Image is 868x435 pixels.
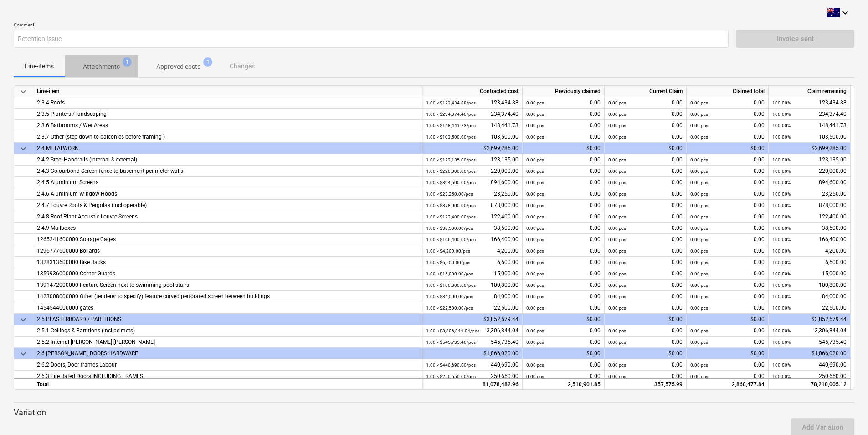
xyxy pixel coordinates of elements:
[772,268,847,280] div: 15,000.00
[690,359,765,371] div: 0.00
[523,143,605,154] div: $0.00
[772,249,791,254] small: 100.00%
[426,283,476,288] small: 1.00 × $100,800.00 / pcs
[608,211,683,223] div: 0.00
[426,325,519,337] div: 3,306,844.04
[690,374,708,379] small: 0.00 pcs
[426,109,519,120] div: 234,374.40
[526,109,601,120] div: 0.00
[526,234,601,245] div: 0.00
[772,280,847,291] div: 100,800.00
[37,268,418,280] div: 1359936000000 Corner Guards
[608,260,626,265] small: 0.00 pcs
[37,371,418,382] div: 2.6.3 Fire Rated Doors INCLUDING FRAMES
[608,340,626,345] small: 0.00 pcs
[426,203,476,208] small: 1.00 × $878,000.00 / pcs
[526,362,544,368] small: 0.00 pcs
[772,302,847,314] div: 22,500.00
[690,260,708,265] small: 0.00 pcs
[690,340,708,345] small: 0.00 pcs
[426,257,519,268] div: 6,500.00
[526,120,601,131] div: 0.00
[526,245,601,257] div: 0.00
[426,371,519,382] div: 250,650.00
[426,154,519,166] div: 123,135.00
[772,271,791,276] small: 100.00%
[37,188,418,200] div: 2.4.6 Aluminium Window Hoods
[690,249,708,254] small: 0.00 pcs
[690,280,765,291] div: 0.00
[37,154,418,166] div: 2.4.2 Steel Handrails (internal & external)
[83,62,120,72] p: Attachments
[37,200,418,211] div: 2.4.7 Louvre Roofs & Pergolas (incl operable)
[608,223,683,234] div: 0.00
[526,192,544,197] small: 0.00 pcs
[37,109,418,120] div: 2.3.5 Planters / landscaping
[772,283,791,288] small: 100.00%
[526,291,601,302] div: 0.00
[608,154,683,166] div: 0.00
[690,203,708,208] small: 0.00 pcs
[690,257,765,268] div: 0.00
[605,314,687,325] div: $0.00
[690,337,765,348] div: 0.00
[608,180,626,185] small: 0.00 pcs
[690,211,765,223] div: 0.00
[426,374,476,379] small: 1.00 × $250,650.00 / pcs
[690,97,765,109] div: 0.00
[37,348,418,359] div: 2.6 [PERSON_NAME], DOORS HARDWARE
[608,109,683,120] div: 0.00
[772,337,847,348] div: 545,735.40
[608,100,626,105] small: 0.00 pcs
[772,100,791,105] small: 100.00%
[690,154,765,166] div: 0.00
[690,120,765,131] div: 0.00
[690,325,765,337] div: 0.00
[690,157,708,162] small: 0.00 pcs
[608,200,683,211] div: 0.00
[37,325,418,337] div: 2.5.1 Ceilings & Partitions (incl pelmets)
[690,123,708,128] small: 0.00 pcs
[772,260,791,265] small: 100.00%
[772,328,791,333] small: 100.00%
[526,112,544,117] small: 0.00 pcs
[687,378,769,389] div: 2,868,477.84
[526,169,544,174] small: 0.00 pcs
[526,177,601,188] div: 0.00
[426,260,470,265] small: 1.00 × $6,500.00 / pcs
[608,294,626,299] small: 0.00 pcs
[687,348,769,359] div: $0.00
[608,188,683,200] div: 0.00
[526,97,601,109] div: 0.00
[426,245,519,257] div: 4,200.00
[772,180,791,185] small: 100.00%
[772,291,847,302] div: 84,000.00
[772,223,847,234] div: 38,500.00
[690,234,765,245] div: 0.00
[14,22,729,30] p: Comment
[690,192,708,197] small: 0.00 pcs
[608,157,626,162] small: 0.00 pcs
[526,223,601,234] div: 0.00
[690,135,708,140] small: 0.00 pcs
[523,348,605,359] div: $0.00
[772,123,791,128] small: 100.00%
[772,245,847,257] div: 4,200.00
[37,211,418,223] div: 2.4.8 Roof Plant Acoustic Louvre Screens
[608,325,683,337] div: 0.00
[608,131,683,143] div: 0.00
[608,371,683,382] div: 0.00
[605,348,687,359] div: $0.00
[608,362,626,368] small: 0.00 pcs
[526,257,601,268] div: 0.00
[37,177,418,188] div: 2.4.5 Aluminium Screens
[526,374,544,379] small: 0.00 pcs
[526,283,544,288] small: 0.00 pcs
[526,359,601,371] div: 0.00
[772,200,847,211] div: 878,000.00
[687,86,769,97] div: Claimed total
[690,302,765,314] div: 0.00
[608,337,683,348] div: 0.00
[772,306,791,311] small: 100.00%
[772,177,847,188] div: 894,600.00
